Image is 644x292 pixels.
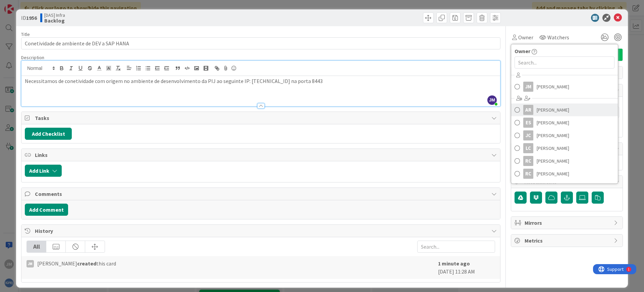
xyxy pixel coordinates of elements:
[537,156,569,166] span: [PERSON_NAME]
[537,82,569,92] span: [PERSON_NAME]
[523,105,533,115] div: AR
[35,114,488,122] span: Tasks
[537,105,569,115] span: [PERSON_NAME]
[537,169,569,179] span: [PERSON_NAME]
[21,31,30,37] label: Title
[25,204,68,216] button: Add Comment
[511,103,618,116] a: AR[PERSON_NAME]
[417,241,495,253] input: Search...
[37,259,116,267] span: [PERSON_NAME] this card
[21,14,37,22] span: ID
[438,260,470,267] b: 1 minute ago
[547,33,569,41] span: Watchers
[518,33,533,41] span: Owner
[21,37,500,49] input: type card name here...
[511,129,618,142] a: JC[PERSON_NAME]
[25,77,497,85] p: Necessitamos de conetividade com origem no ambiente de desenvolvimento da PIJ ao seguinte IP: [TE...
[511,180,618,193] a: RC[PERSON_NAME]
[537,130,569,140] span: [PERSON_NAME]
[26,260,34,267] div: JM
[511,116,618,129] a: ES[PERSON_NAME]
[523,82,533,92] div: JM
[523,130,533,140] div: JC
[25,165,62,177] button: Add Link
[35,3,37,8] div: 1
[511,167,618,180] a: RC[PERSON_NAME]
[25,128,72,140] button: Add Checklist
[523,169,533,179] div: RC
[525,237,610,245] span: Metrics
[537,143,569,153] span: [PERSON_NAME]
[35,190,488,198] span: Comments
[515,47,530,55] span: Owner
[438,259,495,276] div: [DATE] 11:28 AM
[511,142,618,155] a: LC[PERSON_NAME]
[515,56,614,69] input: Search...
[523,156,533,166] div: RC
[511,155,618,167] a: RC[PERSON_NAME]
[537,118,569,128] span: [PERSON_NAME]
[44,18,65,23] b: Backlog
[35,151,488,159] span: Links
[511,80,618,93] a: JM[PERSON_NAME]
[27,241,46,252] div: All
[26,14,37,21] b: 1956
[523,143,533,153] div: LC
[525,219,610,227] span: Mirrors
[77,260,96,267] b: created
[21,54,44,60] span: Description
[35,227,488,235] span: History
[44,12,65,18] span: [DAS] Infra
[14,1,31,9] span: Support
[487,95,497,105] span: JM
[523,118,533,128] div: ES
